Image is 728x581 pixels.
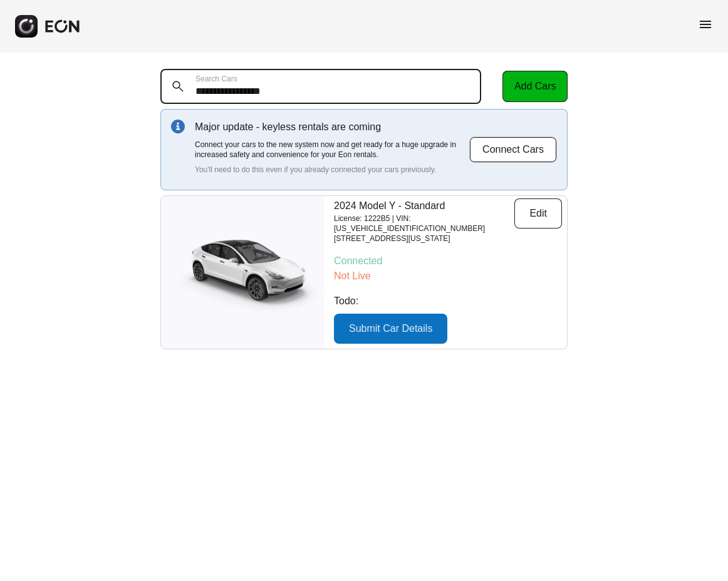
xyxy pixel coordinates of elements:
[334,294,562,309] p: Todo:
[195,74,237,84] label: Search Cars
[698,17,713,32] span: menu
[334,234,514,244] p: [STREET_ADDRESS][US_STATE]
[195,140,469,160] p: Connect your cars to the new system now and get ready for a huge upgrade in increased safety and ...
[334,269,562,284] p: Not Live
[161,232,324,313] img: car
[171,120,185,133] img: info
[502,71,568,102] button: Add Cars
[514,198,562,229] button: Edit
[334,314,447,344] button: Submit Car Details
[334,254,562,269] p: Connected
[195,120,469,135] p: Major update - keyless rentals are coming
[334,198,514,213] p: 2024 Model Y - Standard
[469,136,557,163] button: Connect Cars
[334,213,514,234] p: License: 1222B5 | VIN: [US_VEHICLE_IDENTIFICATION_NUMBER]
[195,165,469,175] p: You'll need to do this even if you already connected your cars previously.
